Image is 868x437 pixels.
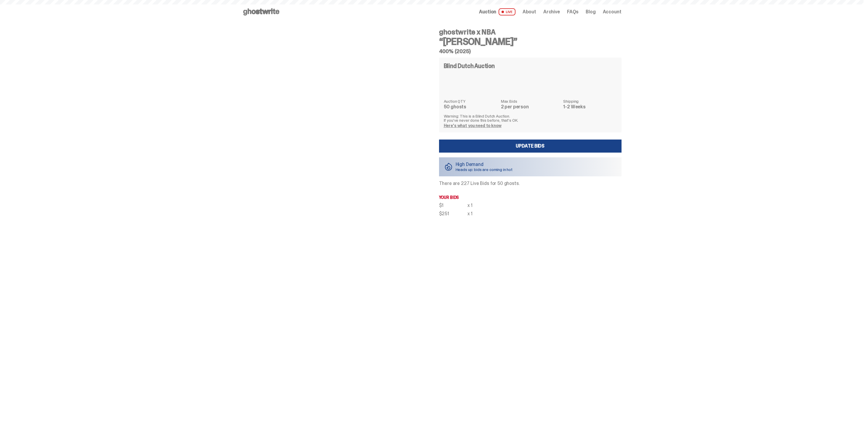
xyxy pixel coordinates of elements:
a: FAQs [567,9,579,14]
p: There are 227 Live Bids for 50 ghosts. [439,181,622,186]
p: Heads up: bids are coming in hot [456,167,513,172]
a: Blog [586,9,595,14]
a: Auction LIVE [479,8,515,15]
dt: Max Bids [501,99,560,103]
h4: Blind Dutch Auction [444,63,495,69]
div: x 1 [467,211,473,216]
dd: 50 ghosts [444,104,497,109]
a: Update Bids [439,140,622,153]
p: Warning: This is a Blind Dutch Auction. If you’ve never done this before, that’s OK. [444,114,617,122]
p: Your bids [439,195,622,199]
span: LIVE [499,8,515,15]
h4: ghostwrite x NBA [439,28,622,36]
p: High Demand [456,162,513,167]
dt: Auction QTY [444,99,497,103]
a: About [523,9,536,14]
div: $251 [439,211,467,216]
dd: 2 per person [501,104,560,109]
a: Archive [543,9,560,14]
a: Account [603,9,622,14]
span: Auction [479,9,496,14]
dt: Shipping [563,99,616,103]
div: $1 [439,203,467,208]
dd: 1-2 Weeks [563,104,616,109]
h3: “[PERSON_NAME]” [439,37,622,46]
h5: 400% (2025) [439,49,622,54]
div: x 1 [467,203,473,208]
a: Here's what you need to know [444,123,502,128]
